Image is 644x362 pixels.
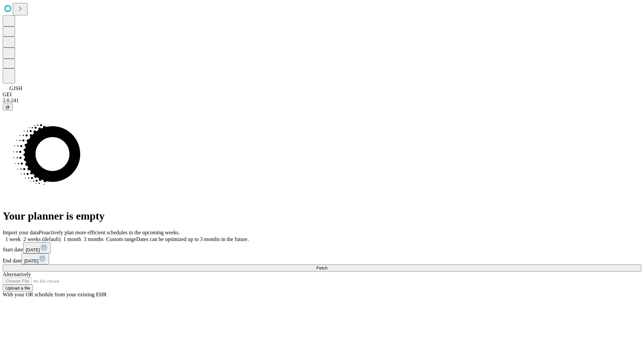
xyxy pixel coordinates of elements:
button: @ [3,104,13,111]
span: 3 months [84,236,104,242]
span: Proactively plan more efficient schedules in the upcoming weeks. [39,230,180,235]
span: Import your data [3,230,39,235]
span: [DATE] [26,247,40,252]
span: With your OR schedule from your existing EHR [3,292,107,297]
div: 2.0.241 [3,98,641,104]
span: GJSH [9,85,22,91]
span: Alternatively [3,271,31,277]
span: Custom range [106,236,136,242]
div: GEI [3,92,641,98]
h1: Your planner is empty [3,210,641,222]
button: [DATE] [21,253,49,264]
button: [DATE] [23,242,51,253]
span: 1 month [63,236,81,242]
div: Start date [3,242,641,253]
button: Upload a file [3,285,33,292]
div: End date [3,253,641,264]
span: @ [5,105,10,110]
span: Dates can be optimized up to 3 months in the future. [136,236,249,242]
span: [DATE] [24,258,38,263]
span: Fetch [316,265,327,270]
button: Fetch [3,264,641,271]
span: 1 week [5,236,21,242]
span: 2 weeks (default) [23,236,61,242]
